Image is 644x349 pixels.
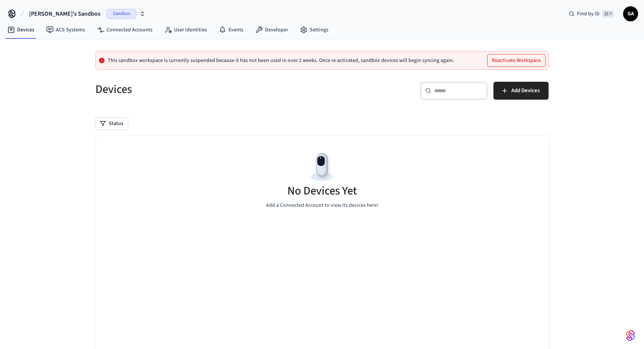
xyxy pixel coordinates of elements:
a: ACS Systems [40,23,91,37]
img: Devices Empty State [305,150,339,184]
button: GA [623,6,638,21]
a: Devices [1,23,40,37]
a: Developer [249,23,294,37]
p: Add a Connected Account to view its devices here! [266,202,378,209]
a: Events [213,23,249,37]
span: GA [624,7,637,21]
span: [PERSON_NAME]'s Sandbox [29,9,101,18]
p: This sandbox workspace is currently suspended because it has not been used in over 2 weeks. Once ... [108,57,454,63]
a: Settings [294,23,334,37]
button: Reactivate Workspace [487,54,545,66]
span: Find by ID [577,10,600,18]
span: Sandbox [107,9,136,19]
span: Add Devices [511,86,540,96]
h5: Devices [95,82,318,97]
button: Status [95,118,128,130]
span: ⌘ K [602,10,614,18]
button: Add Devices [493,82,549,100]
div: Find by ID⌘ K [563,7,620,21]
h5: No Devices Yet [287,183,357,199]
a: Connected Accounts [91,23,158,37]
img: SeamLogoGradient.69752ec5.svg [626,330,635,342]
a: User Identities [158,23,213,37]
